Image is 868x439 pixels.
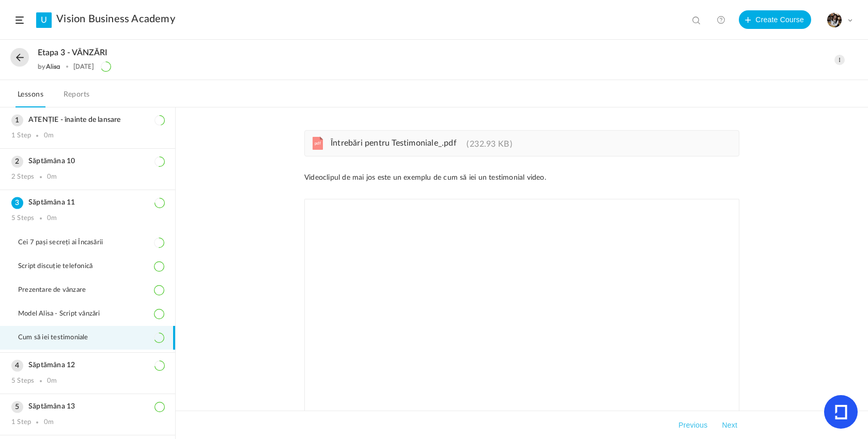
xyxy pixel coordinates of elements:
[56,13,175,25] a: Vision Business Academy
[38,48,107,58] span: Etapa 3 - VÂNZĂRI
[739,10,811,29] button: Create Course
[11,132,31,140] div: 1 Step
[18,286,99,294] span: Prezentare de vânzare
[11,361,164,370] h3: Săptămâna 12
[44,132,54,140] div: 0m
[11,157,164,166] h3: Săptămâna 10
[11,198,164,207] h3: Săptămâna 11
[11,173,34,181] div: 2 Steps
[46,62,61,70] a: Alisa
[11,402,164,411] h3: Săptămâna 13
[47,173,57,181] div: 0m
[11,214,34,223] div: 5 Steps
[16,88,45,107] a: Lessons
[18,310,113,318] span: Model Alisa - Script vânzări
[38,63,60,70] div: by
[11,377,34,385] div: 5 Steps
[304,172,739,183] p: Videoclipul de mai jos este un exemplu de cum să iei un testimonial video.
[11,116,164,124] h3: ATENȚIE - înainte de lansare
[18,334,101,342] span: Cum să iei testimoniale
[47,214,57,223] div: 0m
[331,139,457,147] span: Întrebări pentru Testimoniale_.pdf
[676,419,709,431] button: Previous
[44,418,54,427] div: 0m
[18,239,116,247] span: Cei 7 pași secreți ai Încasării
[720,419,739,431] button: Next
[61,88,92,107] a: Reports
[827,13,842,27] img: tempimagehs7pti.png
[47,377,57,385] div: 0m
[18,262,105,271] span: Script discuție telefonică
[313,137,323,150] cite: pdf
[11,418,31,427] div: 1 Step
[73,63,94,70] div: [DATE]
[467,140,512,148] span: 232.93 KB
[36,12,52,28] a: U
